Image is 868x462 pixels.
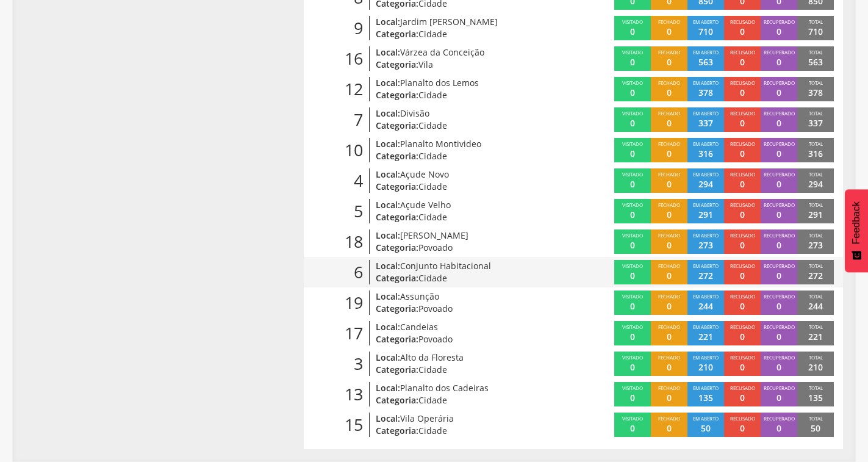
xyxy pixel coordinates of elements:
span: Em aberto [693,262,719,269]
span: Em aberto [693,171,719,178]
span: Em aberto [693,49,719,56]
p: 0 [667,300,672,312]
p: 0 [630,178,635,190]
p: Local: [376,138,548,150]
p: Categoria: [376,394,548,406]
span: Recuperado [764,323,795,330]
span: Em aberto [693,79,719,86]
p: 0 [777,117,781,129]
p: 0 [777,270,781,282]
button: Feedback - Mostrar pesquisa [845,189,868,272]
p: Local: [376,107,548,120]
p: 0 [740,270,745,282]
span: Fechado [658,171,680,178]
span: 4 [354,169,363,193]
span: Fechado [658,323,680,330]
span: Recusado [730,79,755,86]
p: Local: [376,168,548,181]
p: 316 [698,148,713,160]
p: 272 [698,270,713,282]
span: Total [809,18,823,25]
p: 0 [667,422,672,435]
p: 0 [740,209,745,221]
span: Jardim [PERSON_NAME] [400,16,498,27]
p: 0 [740,56,745,68]
span: Recusado [730,140,755,147]
p: Categoria: [376,211,548,223]
span: Total [809,79,823,86]
span: Em aberto [693,415,719,422]
p: 210 [698,361,713,374]
span: Total [809,140,823,147]
p: 710 [698,26,713,38]
p: 135 [698,392,713,404]
p: 0 [777,87,781,99]
span: Recusado [730,232,755,239]
span: Visitado [622,415,643,422]
span: Total [809,232,823,239]
p: Categoria: [376,333,548,345]
span: Açude Velho [400,199,451,211]
p: 0 [740,148,745,160]
span: Recuperado [764,201,795,208]
span: Planalto dos Lemos [400,77,479,88]
p: Categoria: [376,150,548,162]
p: 0 [777,239,781,251]
span: Várzea da Conceição [400,46,484,58]
span: Recuperado [764,110,795,117]
span: Cidade [418,364,447,375]
span: Visitado [622,384,643,391]
span: Em aberto [693,293,719,300]
p: 378 [698,87,713,99]
span: Fechado [658,384,680,391]
span: Povoado [418,303,453,314]
span: Recuperado [764,415,795,422]
span: Cidade [418,425,447,436]
span: 6 [354,261,363,284]
span: 16 [345,47,363,71]
p: 0 [777,300,781,312]
span: Recuperado [764,171,795,178]
p: Categoria: [376,181,548,193]
span: Visitado [622,232,643,239]
span: Fechado [658,354,680,361]
p: 0 [630,26,635,38]
span: 12 [345,78,363,101]
p: 0 [777,331,781,343]
p: 0 [740,178,745,190]
span: Recusado [730,171,755,178]
span: Visitado [622,171,643,178]
p: 337 [698,117,713,129]
p: 135 [808,392,823,404]
p: 0 [740,26,745,38]
p: 210 [808,361,823,374]
p: 0 [630,422,635,435]
span: Fechado [658,140,680,147]
p: Local: [376,260,548,272]
p: 294 [698,178,713,190]
span: Recusado [730,49,755,56]
p: 0 [667,178,672,190]
p: 0 [740,300,745,312]
span: Recuperado [764,262,795,269]
p: 221 [808,331,823,343]
span: 3 [354,352,363,376]
span: Total [809,323,823,330]
span: Recusado [730,262,755,269]
span: Em aberto [693,232,719,239]
span: Assunção [400,291,439,302]
p: Categoria: [376,242,548,254]
p: 0 [630,87,635,99]
p: 0 [667,331,672,343]
span: Cidade [418,211,447,223]
span: Recuperado [764,354,795,361]
p: 0 [667,209,672,221]
span: Visitado [622,79,643,86]
p: 0 [630,331,635,343]
span: 17 [345,322,363,345]
span: 19 [345,291,363,315]
span: 13 [345,383,363,406]
p: 0 [630,300,635,312]
span: Recusado [730,384,755,391]
p: Categoria: [376,28,548,40]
